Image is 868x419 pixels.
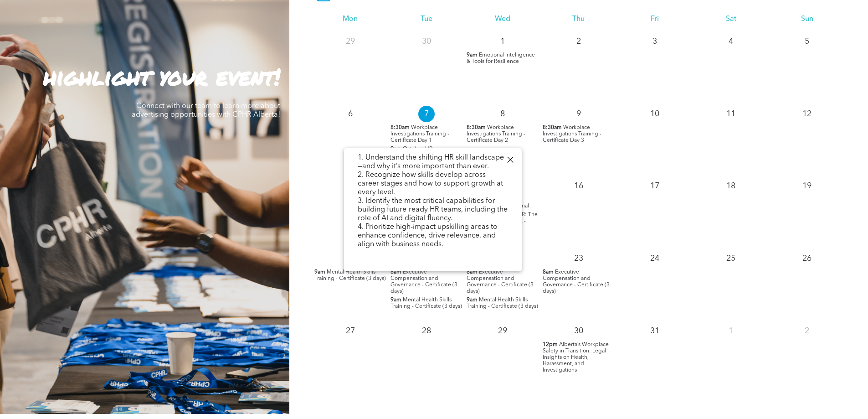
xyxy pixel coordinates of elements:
[543,269,554,275] span: 8am
[464,15,540,24] div: Wed
[693,15,769,24] div: Sat
[769,15,845,24] div: Sun
[467,52,535,64] span: Emotional Intelligence & Tools for Resilience
[723,33,739,50] p: 4
[543,342,609,373] span: Alberta’s Workplace Safety in Transition: Legal Insights on Health, Harassment, and Investigations
[467,125,525,143] span: Workplace Investigations Training - Certificate Day 2
[390,269,457,294] span: Executive Compensation and Governance - Certificate (3 days)
[43,60,280,93] strong: highlight your event!
[723,323,739,339] p: 1
[418,106,435,122] p: 7
[312,15,388,24] div: Mon
[390,124,410,131] span: 8:30am
[799,250,815,267] p: 26
[799,33,815,50] p: 5
[358,223,508,249] li: Prioritize high-impact upskilling areas to enhance confidence, drive relevance, and align with bu...
[467,269,534,294] span: Executive Compensation and Governance - Certificate (3 days)
[617,15,693,24] div: Fri
[570,106,587,122] p: 9
[390,269,401,275] span: 8am
[799,106,815,122] p: 12
[314,269,386,281] span: Mental Health Skills Training - Certificate (3 days)
[467,269,478,275] span: 8am
[314,269,325,275] span: 9am
[342,178,359,194] p: 13
[390,297,462,309] span: Mental Health Skills Training - Certificate (3 days)
[358,171,508,197] li: Recognize how skills develop across career stages and how to support growth at every level.
[467,124,486,131] span: 8:30am
[570,250,587,267] p: 23
[390,297,401,303] span: 9am
[467,52,478,58] span: 9am
[723,106,739,122] p: 11
[418,323,435,339] p: 28
[723,178,739,194] p: 18
[570,178,587,194] p: 16
[494,106,511,122] p: 8
[342,323,359,339] p: 27
[540,15,616,24] div: Thu
[342,250,359,267] p: 20
[342,33,359,50] p: 29
[543,341,558,348] span: 12pm
[467,297,538,309] span: Mental Health Skills Training - Certificate (3 days)
[418,33,435,50] p: 30
[543,269,610,294] span: Executive Compensation and Governance - Certificate (3 days)
[342,106,359,122] p: 6
[570,323,587,339] p: 30
[799,178,815,194] p: 19
[390,146,432,158] span: October HR Roundtable
[647,106,663,122] p: 10
[494,323,511,339] p: 29
[570,33,587,50] p: 2
[647,250,663,267] p: 24
[647,33,663,50] p: 3
[388,15,464,24] div: Tue
[543,124,562,131] span: 8:30am
[390,125,449,143] span: Workplace Investigations Training - Certificate Day 1
[358,197,508,223] li: Identify the most critical capabilities for building future-ready HR teams, including the role of...
[799,323,815,339] p: 2
[647,323,663,339] p: 31
[390,146,401,152] span: 9am
[467,297,478,303] span: 9am
[647,178,663,194] p: 17
[543,125,601,143] span: Workplace Investigations Training - Certificate Day 3
[132,103,280,119] span: Connect with our team to learn more about advertising opportunities with CPHR Alberta!
[494,33,511,50] p: 1
[358,154,508,171] li: Understand the shifting HR skill landscape—and why it’s more important than ever.
[723,250,739,267] p: 25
